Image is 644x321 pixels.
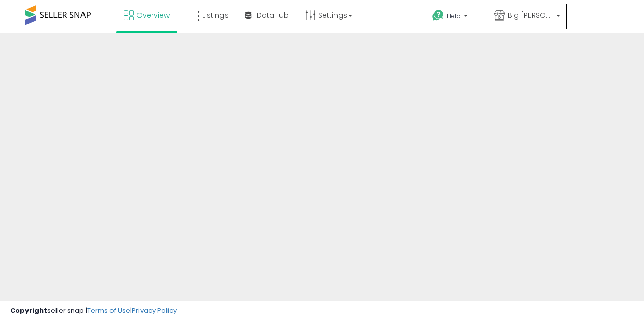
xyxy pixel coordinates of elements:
strong: Copyright [10,306,47,315]
span: Overview [136,10,170,20]
span: Big [PERSON_NAME] [508,10,553,20]
a: Terms of Use [87,306,130,315]
span: Help [447,12,461,20]
div: seller snap | | [10,306,177,316]
i: Get Help [432,9,444,22]
a: Privacy Policy [132,306,177,315]
span: DataHub [257,10,289,20]
a: Help [424,2,485,33]
span: Listings [202,10,229,20]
